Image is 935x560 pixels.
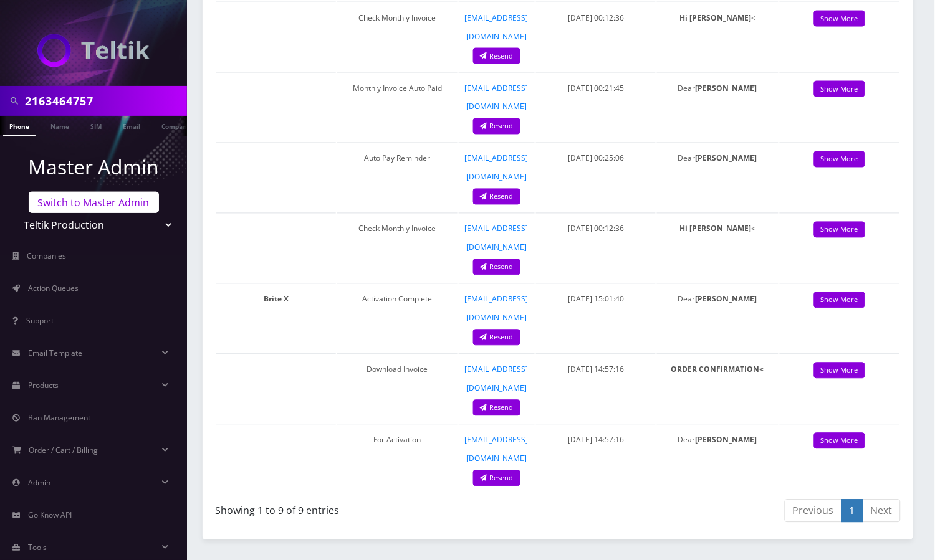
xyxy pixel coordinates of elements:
td: Activation Complete [337,283,458,353]
a: Phone [3,116,36,136]
a: [EMAIL_ADDRESS][DOMAIN_NAME] [465,294,529,323]
strong: Brite X [264,294,289,305]
a: Resend [473,400,520,417]
span: Tools [28,542,47,553]
span: [DATE] 14:57:16 [568,364,624,375]
span: Go Know API [28,510,72,520]
a: Company [155,116,197,135]
td: For Activation [337,424,458,493]
input: Search in Company [25,89,184,113]
a: Resend [473,189,520,206]
span: Products [28,380,59,391]
span: Email Template [28,348,82,358]
a: [EMAIL_ADDRESS][DOMAIN_NAME] [465,364,529,394]
p: Dear [663,149,772,168]
td: Download Invoice [337,354,458,423]
p: Dear [663,431,772,450]
span: [DATE] 00:21:45 [568,83,624,93]
strong: Hi [PERSON_NAME] [679,224,751,234]
a: Show More [814,222,865,239]
a: Resend [473,118,520,135]
a: Resend [473,470,520,487]
div: Showing 1 to 9 of 9 entries [215,498,549,518]
a: Show More [814,81,865,98]
a: [EMAIL_ADDRESS][DOMAIN_NAME] [465,12,529,42]
a: Show More [814,363,865,379]
a: Resend [473,330,520,346]
strong: [PERSON_NAME] [696,294,757,305]
span: [DATE] 00:12:36 [568,224,624,234]
a: Switch to Master Admin [29,192,159,213]
a: Show More [814,433,865,450]
strong: ORDER CONFIRMATION< [671,364,764,375]
a: SIM [84,116,108,135]
span: Action Queues [28,283,79,293]
p: < [663,9,772,27]
span: [DATE] 15:01:40 [568,294,624,305]
td: Auto Pay Reminder [337,143,458,212]
a: Resend [473,259,520,276]
span: [DATE] 00:12:36 [568,12,624,23]
a: Email [117,116,146,135]
a: Previous [785,500,842,523]
strong: [PERSON_NAME] [696,83,757,93]
span: [DATE] 14:57:16 [568,435,624,445]
span: Ban Management [28,412,90,423]
a: [EMAIL_ADDRESS][DOMAIN_NAME] [465,153,529,183]
a: [EMAIL_ADDRESS][DOMAIN_NAME] [465,83,529,112]
span: Companies [27,250,67,261]
p: Dear [663,290,772,309]
a: [EMAIL_ADDRESS][DOMAIN_NAME] [465,224,529,253]
a: 1 [841,500,863,523]
td: Monthly Invoice Auto Paid [337,72,458,141]
span: Support [26,315,54,326]
a: Resend [473,48,520,65]
a: Show More [814,151,865,168]
a: Show More [814,11,865,27]
a: Name [44,116,75,135]
img: Teltik Production [37,34,150,67]
p: Dear [663,79,772,98]
strong: [PERSON_NAME] [696,435,757,445]
a: Show More [814,292,865,309]
strong: Hi [PERSON_NAME] [679,12,751,23]
span: Admin [28,477,50,488]
strong: [PERSON_NAME] [696,153,757,164]
a: Next [863,500,901,523]
span: Order / Cart / Billing [29,445,98,455]
p: < [663,220,772,239]
td: Check Monthly Invoice [337,2,458,71]
td: Check Monthly Invoice [337,213,458,282]
span: [DATE] 00:25:06 [568,153,624,164]
a: [EMAIL_ADDRESS][DOMAIN_NAME] [465,435,529,464]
